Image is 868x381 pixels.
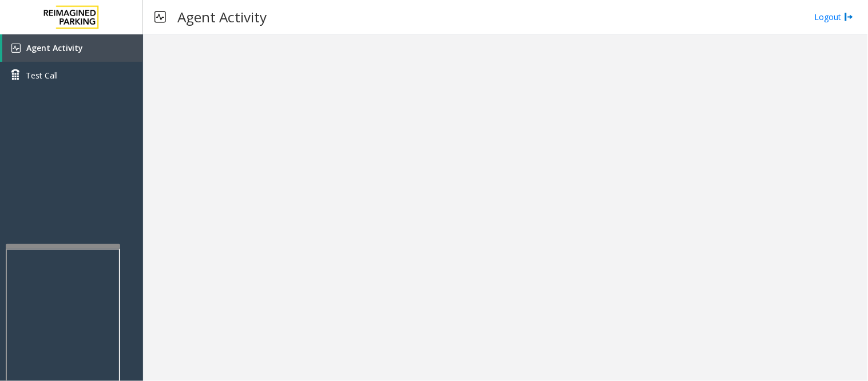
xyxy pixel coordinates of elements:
[154,3,166,31] img: pageIcon
[815,11,854,23] a: Logout
[845,11,854,23] img: logout
[26,42,83,53] span: Agent Activity
[11,44,21,53] img: 'icon'
[26,69,58,81] span: Test Call
[172,3,272,31] h3: Agent Activity
[2,34,143,62] a: Agent Activity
